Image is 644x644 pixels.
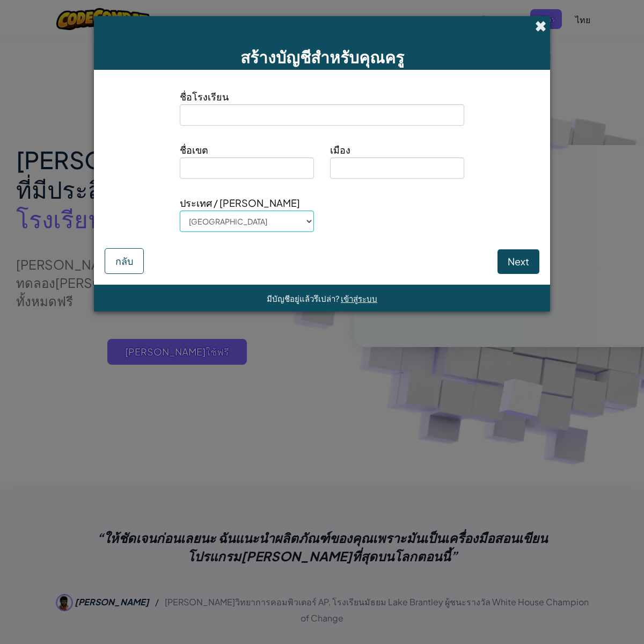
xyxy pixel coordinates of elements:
button: กลับ [105,248,144,274]
span: มีบัญชีอยู่แล้วรึเปล่า? [267,293,341,303]
span: ชื่อโรงเรียน [180,89,464,104]
a: เข้าสู่ระบบ [341,293,377,303]
span: สร้างบัญชีสำหรับคุณครู [240,47,404,67]
span: ชื่อเขต [180,142,314,157]
span: เมือง [330,142,464,157]
span: ประเทศ / [PERSON_NAME] [180,195,314,211]
button: Next [497,249,539,274]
